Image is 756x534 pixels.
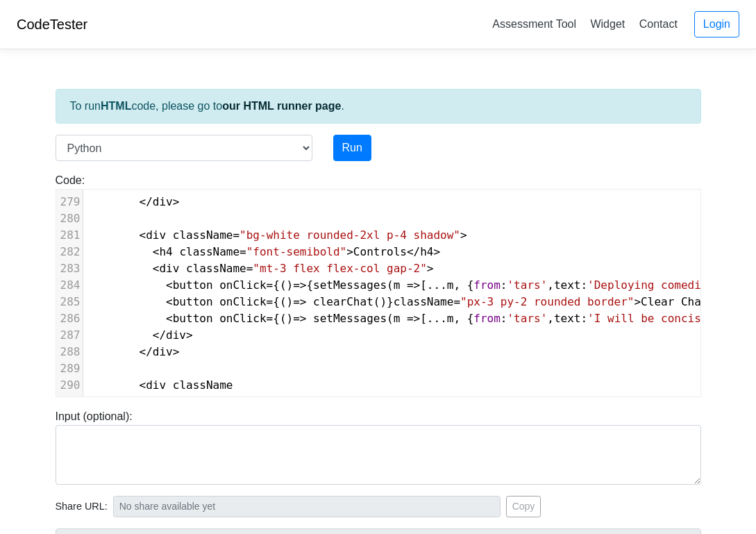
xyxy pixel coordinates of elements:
[17,17,87,32] a: CodeTester
[407,278,420,292] span: =>
[313,278,387,292] span: setMessages
[240,245,246,258] span: =
[460,228,467,242] span: >
[253,262,426,275] span: "mt-3 flex flex-col gap-2"
[694,11,739,37] a: Login
[140,378,146,392] span: <
[394,312,401,325] span: m
[153,345,173,358] span: div
[146,228,166,242] span: div
[293,278,306,292] span: =>
[56,499,108,515] span: Share URL:
[394,295,454,308] span: className
[56,210,83,227] div: 280
[56,360,83,377] div: 289
[101,100,131,112] strong: HTML
[427,312,447,325] span: ...
[173,312,213,325] span: button
[313,312,387,325] span: setMessages
[460,295,634,308] span: "px-3 py-2 rounded border"
[246,262,253,275] span: =
[634,295,641,308] span: >
[166,295,173,308] span: <
[507,312,547,325] span: 'tars'
[346,245,353,258] span: >
[56,377,83,394] div: 290
[179,245,240,258] span: className
[353,245,407,258] span: Controls
[166,312,173,325] span: <
[407,245,420,258] span: </
[153,328,166,342] span: </
[333,135,371,161] button: Run
[166,278,173,292] span: <
[56,310,83,327] div: 286
[173,378,233,392] span: className
[146,378,166,392] span: div
[219,312,266,325] span: onClick
[641,295,674,308] span: Clear
[267,278,274,292] span: =
[487,12,582,35] a: Assessment Tool
[56,89,701,124] div: To run code, please go to .
[173,228,233,242] span: className
[506,496,541,517] button: Copy
[186,328,193,342] span: >
[407,312,420,325] span: =>
[56,277,83,294] div: 284
[447,278,454,292] span: m
[173,345,180,358] span: >
[473,312,501,325] span: from
[681,295,708,308] span: Chat
[585,12,630,35] a: Widget
[507,278,547,292] span: 'tars'
[166,328,186,342] span: div
[56,294,83,310] div: 285
[634,12,683,35] a: Contact
[420,245,433,258] span: h4
[153,262,160,275] span: <
[427,262,434,275] span: >
[453,295,460,308] span: =
[394,278,401,292] span: m
[159,262,179,275] span: div
[473,278,501,292] span: from
[153,195,173,208] span: div
[173,278,213,292] span: button
[140,195,153,208] span: </
[447,312,454,325] span: m
[554,312,581,325] span: text
[56,227,83,244] div: 281
[140,228,146,242] span: <
[159,245,172,258] span: h4
[433,245,440,258] span: >
[173,295,213,308] span: button
[113,496,501,517] input: No share available yet
[45,172,712,397] div: Code:
[45,408,712,485] div: Input (optional):
[56,194,83,210] div: 279
[240,228,460,242] span: "bg-white rounded-2xl p-4 shadow"
[56,327,83,344] div: 287
[222,100,341,112] a: our HTML runner page
[56,260,83,277] div: 283
[313,295,373,308] span: clearChat
[293,312,306,325] span: =>
[219,295,266,308] span: onClick
[233,228,240,242] span: =
[153,245,160,258] span: <
[293,295,306,308] span: =>
[267,312,274,325] span: =
[246,245,347,258] span: "font-semibold"
[427,278,447,292] span: ...
[186,262,246,275] span: className
[56,244,83,260] div: 282
[267,295,274,308] span: =
[140,345,153,358] span: </
[56,344,83,360] div: 288
[219,278,266,292] span: onClick
[554,278,581,292] span: text
[173,195,180,208] span: >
